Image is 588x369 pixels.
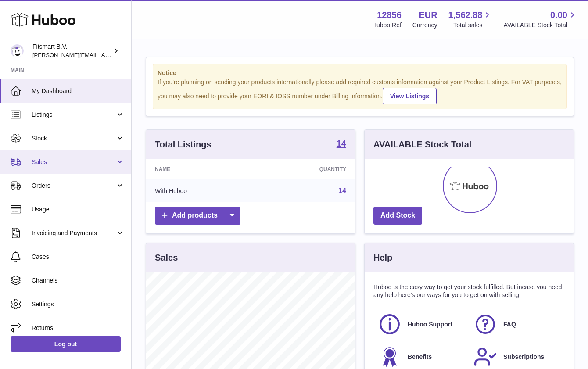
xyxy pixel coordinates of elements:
span: 0.00 [550,9,567,21]
th: Quantity [256,159,355,179]
img: jonathan@leaderoo.com [11,44,24,57]
strong: EUR [419,9,437,21]
td: With Huboo [146,179,256,202]
div: Huboo Ref [372,21,402,29]
span: Orders [32,182,115,190]
span: AVAILABLE Stock Total [503,21,577,29]
span: FAQ [503,320,516,329]
span: Usage [32,205,125,214]
span: 1,562.88 [448,9,483,21]
span: My Dashboard [32,87,125,95]
a: FAQ [473,312,560,336]
span: Listings [32,111,115,119]
span: Total sales [453,21,492,29]
div: Currency [412,21,437,29]
div: If you're planning on sending your products internationally please add required customs informati... [158,78,562,104]
span: Cases [32,253,125,261]
span: Subscriptions [503,353,544,361]
span: Stock [32,134,115,143]
h3: Help [373,252,392,264]
h3: Sales [155,252,178,264]
div: Fitsmart B.V. [32,43,111,59]
strong: 12856 [377,9,402,21]
strong: Notice [158,69,562,77]
a: 1,562.88 Total sales [448,9,493,29]
a: Add Stock [373,207,422,225]
a: 14 [337,139,346,150]
h3: Total Listings [155,139,212,150]
a: Huboo Support [378,312,465,336]
a: 14 [338,187,346,194]
a: Benefits [378,345,465,369]
span: Benefits [408,353,432,361]
span: [PERSON_NAME][EMAIL_ADDRESS][DOMAIN_NAME] [32,51,176,58]
a: 0.00 AVAILABLE Stock Total [503,9,577,29]
span: Channels [32,276,125,285]
span: Huboo Support [408,320,452,329]
span: Settings [32,300,125,308]
a: Subscriptions [473,345,560,369]
span: Invoicing and Payments [32,229,115,237]
p: Huboo is the easy way to get your stock fulfilled. But incase you need any help here's our ways f... [373,283,565,300]
a: View Listings [383,88,437,104]
span: Returns [32,324,125,332]
a: Add products [155,207,240,225]
strong: 14 [337,139,346,148]
th: Name [146,159,256,179]
span: Sales [32,158,115,166]
a: Log out [11,336,121,352]
h3: AVAILABLE Stock Total [373,139,471,150]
